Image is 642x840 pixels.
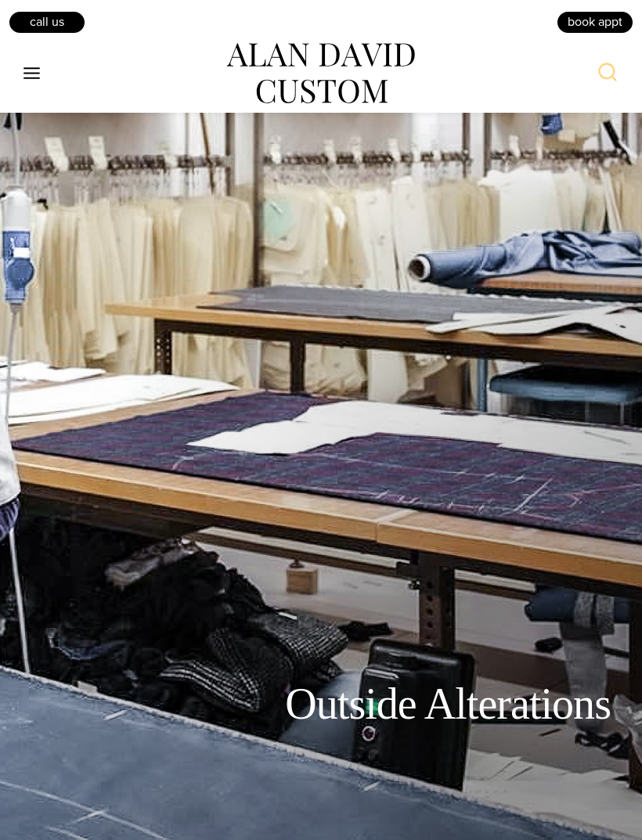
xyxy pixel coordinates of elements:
[556,10,634,34] a: book appt
[16,59,49,88] button: Open menu
[8,10,86,34] a: Call Us
[589,55,626,92] button: View Search Form
[227,43,415,104] img: alan david custom
[285,678,611,730] h1: Outside Alterations
[541,793,626,832] iframe: Opens a widget where you can chat to one of our agents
